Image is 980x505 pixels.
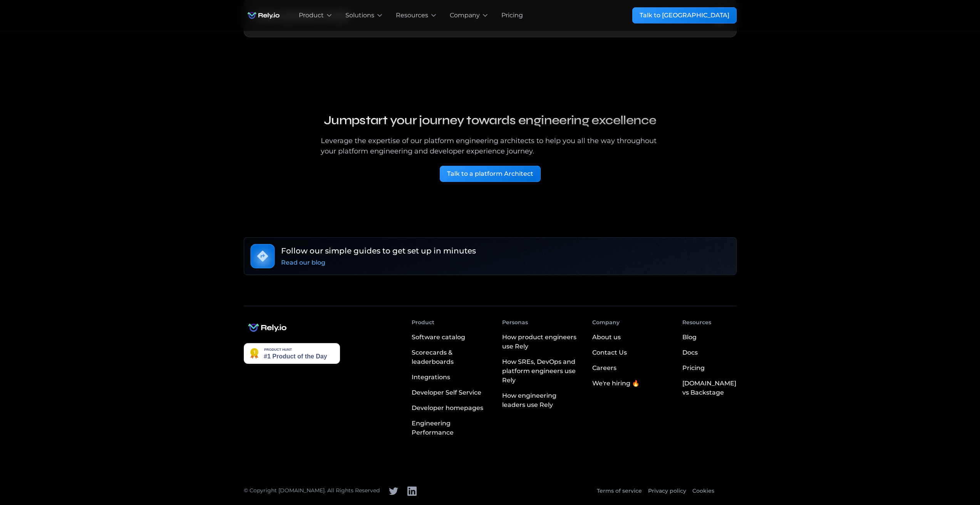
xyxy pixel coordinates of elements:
a: How engineering leaders use Rely [502,388,580,413]
a: Developer homepages [412,400,489,416]
h3: Jumpstart your journey towards engineering excellence [321,111,660,130]
div: Read our blog [281,258,325,267]
a: How SREs, DevOps and platform engineers use Rely [502,354,580,388]
a: Docs [682,345,698,360]
div: Leverage the expertise of our platform engineering architects to help you all the way throughout ... [321,136,660,157]
a: Follow our simple guides to get set up in minutesRead our blog [244,237,737,275]
iframe: Chatbot [929,454,969,494]
img: Rely.io - The developer portal with an AI assistant you can speak with | Product Hunt [244,343,340,364]
a: How product engineers use Rely [502,330,580,354]
div: Solutions [345,11,374,20]
div: About us [592,333,621,342]
a: Talk to [GEOGRAPHIC_DATA] [632,7,737,23]
a: We're hiring 🔥 [592,376,640,391]
a: About us [592,330,621,345]
a: Engineering Performance [412,416,489,440]
a: Blog [682,330,697,345]
a: Contact Us [592,345,627,360]
div: Company [450,11,480,20]
div: Careers [592,363,616,373]
a: Careers [592,360,616,376]
div: Software catalog [412,333,465,342]
div: © Copyright [DOMAIN_NAME]. All Rights Reserved [244,487,380,496]
div: How engineering leaders use Rely [502,391,580,410]
div: Talk to a platform Architect [447,169,533,178]
div: Scorecards & leaderboards [412,348,489,367]
div: Resources [682,318,711,327]
a: Developer Self Service [412,385,489,400]
div: We're hiring 🔥 [592,379,640,388]
img: Rely.io logo [244,8,283,23]
div: Product [299,11,324,20]
div: Contact Us [592,348,627,357]
a: Pricing [682,360,705,376]
a: Privacy policy [648,487,686,495]
div: Personas [502,318,528,327]
a: home [244,8,283,23]
a: Cookies [692,487,730,495]
a: Integrations [412,370,489,385]
div: How product engineers use Rely [502,333,580,351]
div: Developer Self Service [412,388,481,397]
a: Scorecards & leaderboards [412,345,489,370]
div: Talk to [GEOGRAPHIC_DATA] [640,11,729,20]
div: Developer homepages [412,403,483,413]
div: Integrations [412,373,450,382]
div: Engineering Performance [412,419,489,437]
a: Pricing [501,11,523,20]
div: Company [592,318,620,327]
div: Docs [682,348,698,357]
div: Pricing [682,363,705,373]
div: [DOMAIN_NAME] vs Backstage [682,379,736,397]
div: Resources [396,11,428,20]
div: Blog [682,333,697,342]
a: Talk to a platform Architect [440,166,541,182]
h6: Follow our simple guides to get set up in minutes [281,245,476,257]
a: [DOMAIN_NAME] vs Backstage [682,376,736,400]
div: How SREs, DevOps and platform engineers use Rely [502,357,580,385]
a: Software catalog [412,330,489,345]
div: Product [412,318,434,327]
a: Terms of service [597,487,642,495]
